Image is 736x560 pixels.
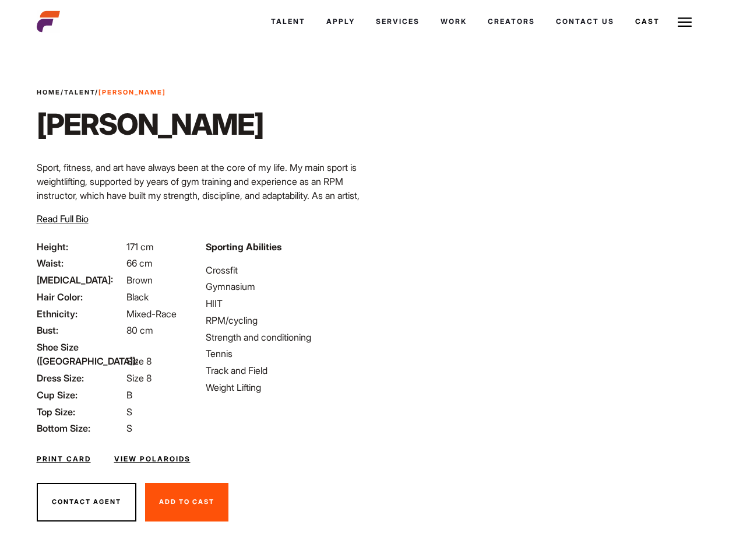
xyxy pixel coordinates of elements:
span: B [126,389,132,401]
span: Mixed-Race [126,308,177,320]
button: Contact Agent [37,483,136,521]
span: Brown [126,274,153,286]
li: Weight Lifting [206,380,361,394]
li: Gymnasium [206,279,361,293]
strong: Sporting Abilities [206,241,281,253]
a: Contact Us [545,6,625,37]
li: Track and Field [206,363,361,377]
span: Add To Cast [159,498,214,506]
a: Talent [260,6,316,37]
span: S [126,406,132,418]
span: Hair Color: [37,290,124,304]
li: Crossfit [206,263,361,277]
span: Size 8 [126,372,152,384]
button: Add To Cast [145,483,228,521]
span: 171 cm [126,241,154,253]
img: cropped-aefm-brand-fav-22-square.png [37,10,60,33]
a: Cast [625,6,670,37]
span: Black [126,291,149,303]
span: Bust: [37,323,124,337]
span: Waist: [37,256,124,270]
span: 80 cm [126,324,153,336]
a: Home [37,88,61,96]
span: Bottom Size: [37,421,124,435]
span: S [126,422,132,434]
h1: [PERSON_NAME] [37,107,263,142]
li: Strength and conditioning [206,330,361,344]
p: Sport, fitness, and art have always been at the core of my life. My main sport is weightlifting, ... [37,160,361,230]
a: Work [430,6,477,37]
span: Shoe Size ([GEOGRAPHIC_DATA]): [37,340,124,368]
li: HIIT [206,296,361,310]
li: Tennis [206,346,361,360]
span: [MEDICAL_DATA]: [37,273,124,287]
a: Talent [64,88,95,96]
span: 66 cm [126,257,153,269]
span: Ethnicity: [37,307,124,321]
span: / / [37,87,166,97]
a: Apply [316,6,365,37]
span: Cup Size: [37,388,124,402]
img: Burger icon [678,15,692,29]
li: RPM/cycling [206,313,361,327]
span: Top Size: [37,405,124,419]
span: Read Full Bio [37,213,89,225]
span: Dress Size: [37,371,124,385]
a: View Polaroids [114,454,191,464]
a: Services [365,6,430,37]
a: Creators [477,6,545,37]
span: Size 8 [126,355,152,367]
a: Print Card [37,454,91,464]
strong: [PERSON_NAME] [98,88,166,96]
span: Height: [37,240,124,254]
button: Read Full Bio [37,212,89,226]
